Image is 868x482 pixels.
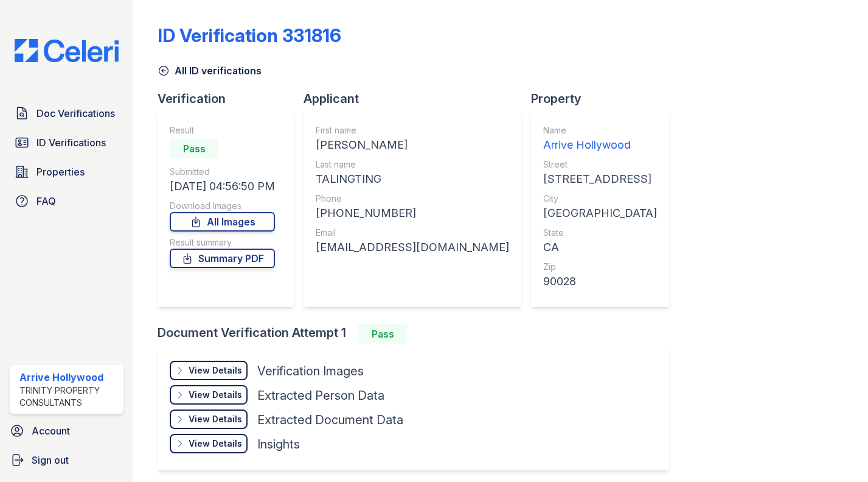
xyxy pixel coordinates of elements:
a: Doc Verifications [10,101,123,126]
div: Result [170,124,275,136]
a: Name Arrive Hollywood [543,124,657,154]
div: First name [316,124,509,136]
span: Properties [36,165,85,179]
div: Applicant [304,90,531,107]
div: Insights [257,436,300,453]
img: CE_Logo_Blue-a8612792a0a2168367f1c8372b55b34899dd931a85d93a1a3d3e32e68fde9ad4.png [5,39,128,62]
div: Document Verification Attempt 1 [158,324,679,344]
div: [GEOGRAPHIC_DATA] [543,205,657,222]
div: Pass [358,324,407,344]
a: All Images [170,212,275,232]
div: Phone [316,193,509,205]
span: Doc Verifications [36,106,115,121]
div: View Details [189,389,242,401]
div: [PHONE_NUMBER] [316,205,509,222]
div: ID Verification 331816 [158,24,341,46]
div: Verification [158,90,304,107]
a: Sign out [5,448,128,472]
span: ID Verifications [36,135,106,150]
div: Name [543,124,657,136]
div: Extracted Person Data [257,387,384,404]
div: Submitted [170,166,275,178]
div: Verification Images [257,363,364,380]
a: Account [5,419,128,443]
a: Properties [10,160,123,184]
div: Last name [316,158,509,171]
div: View Details [189,413,242,425]
div: [PERSON_NAME] [316,136,509,154]
a: Summary PDF [170,249,275,268]
div: Zip [543,261,657,273]
div: [DATE] 04:56:50 PM [170,178,275,195]
div: Street [543,158,657,171]
div: [EMAIL_ADDRESS][DOMAIN_NAME] [316,239,509,256]
span: Account [32,424,70,438]
span: Sign out [32,453,69,467]
iframe: chat widget [817,433,856,470]
div: Extracted Document Data [257,411,403,428]
div: TALINGTING [316,171,509,188]
div: [STREET_ADDRESS] [543,171,657,188]
div: Arrive Hollywood [19,370,119,385]
div: Property [531,90,679,107]
a: FAQ [10,189,123,213]
div: Pass [170,139,218,158]
div: View Details [189,364,242,377]
div: CA [543,239,657,256]
div: Trinity Property Consultants [19,385,119,409]
div: City [543,193,657,205]
div: Arrive Hollywood [543,136,657,154]
a: ID Verifications [10,130,123,155]
div: 90028 [543,273,657,290]
div: State [543,227,657,239]
span: FAQ [36,194,56,208]
div: Result summary [170,236,275,249]
div: Email [316,227,509,239]
div: Download Images [170,200,275,212]
a: All ID verifications [158,63,262,78]
div: View Details [189,438,242,450]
